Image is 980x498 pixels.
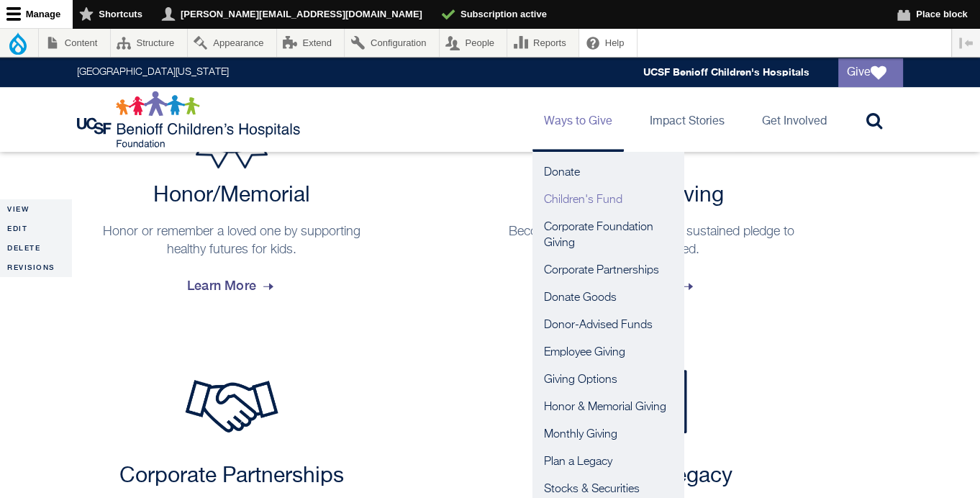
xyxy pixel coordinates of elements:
h2: Monthly Giving [504,183,799,209]
a: [GEOGRAPHIC_DATA][US_STATE] [77,68,229,78]
a: Ways to Give [532,87,624,152]
a: People [440,29,507,57]
a: Help [579,29,637,57]
a: Corporate Partnerships [532,257,684,284]
a: Structure [111,29,187,57]
h2: Plan Your legacy [504,463,799,489]
a: UCSF Benioff Children's Hospitals [643,66,809,78]
a: Donor-Advised Funds [532,312,684,339]
span: Learn More [187,266,276,305]
h2: Corporate Partnerships [84,463,379,489]
a: Content [39,29,110,57]
a: Get Involved [750,87,838,152]
a: Give [838,58,903,87]
a: Extend [277,29,345,57]
a: Giving Options [532,366,684,394]
a: Donate Goods [532,284,684,312]
p: Become a valued partner with a sustained pledge to help kids in need. [504,223,799,259]
p: Honor or remember a loved one by supporting healthy futures for kids. [84,223,379,259]
a: Monthly Giving [532,421,684,448]
a: Honor & Memorial Giving [532,394,684,421]
a: Appearance [188,29,276,57]
a: Plan a Legacy [532,448,684,476]
a: Reports [507,29,579,57]
a: Impact Stories [638,87,736,152]
a: Honor/Memorial Honor/Memorial Honor or remember a loved one by supporting healthy futures for kid... [77,89,386,305]
button: Vertical orientation [952,29,980,57]
img: Logo for UCSF Benioff Children's Hospitals Foundation [77,91,304,148]
a: Configuration [345,29,438,57]
a: Corporate Foundation Giving [532,214,684,257]
a: Children's Fund [532,186,684,214]
a: Monthly Giving Monthly Giving Become a valued partner with a sustained pledge to help kids in nee... [496,89,806,305]
img: Corporate Partnerships [185,379,278,433]
h2: Honor/Memorial [84,183,379,209]
a: Donate [532,159,684,186]
a: Employee Giving [532,339,684,366]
